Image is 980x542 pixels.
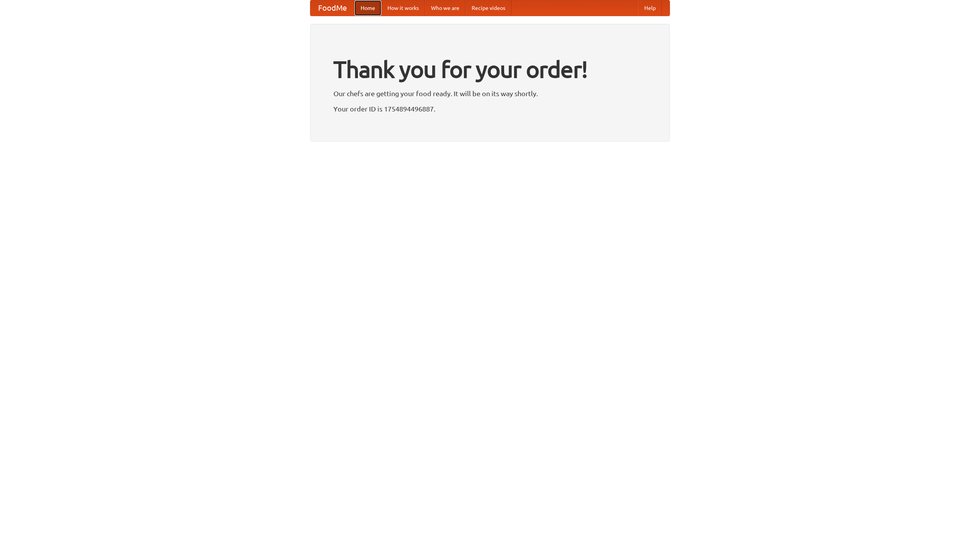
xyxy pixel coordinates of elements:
[333,88,647,99] p: Our chefs are getting your food ready. It will be on its way shortly.
[310,0,354,16] a: FoodMe
[333,103,647,115] p: Your order ID is 1754894496887.
[333,51,647,88] h1: Thank you for your order!
[381,0,425,16] a: How it works
[354,0,381,16] a: Home
[638,0,662,16] a: Help
[465,0,511,16] a: Recipe videos
[425,0,465,16] a: Who we are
